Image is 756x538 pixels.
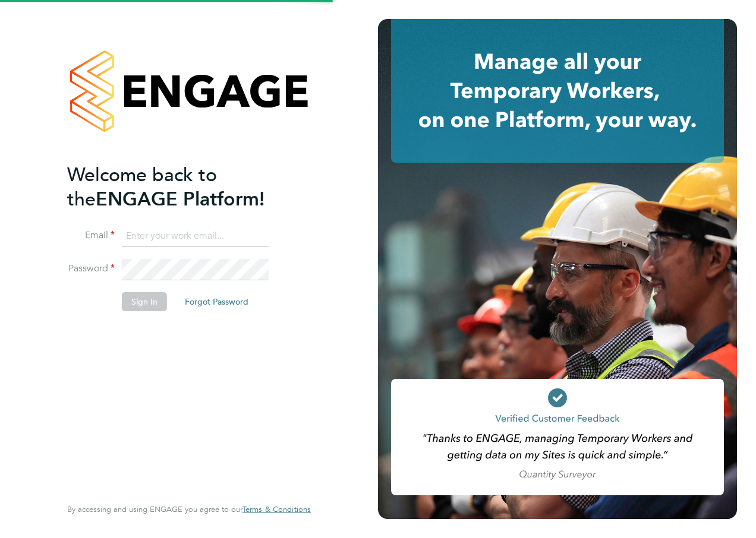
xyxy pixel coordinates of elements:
[242,504,311,514] span: Terms & Conditions
[175,292,258,311] button: Forgot Password
[67,262,115,275] label: Password
[67,163,299,211] h2: ENGAGE Platform!
[242,505,311,514] a: Terms & Conditions
[67,163,217,211] span: Welcome back to the
[122,226,269,247] input: Enter your work email...
[122,292,167,311] button: Sign In
[67,504,311,514] span: By accessing and using ENGAGE you agree to our
[67,229,115,242] label: Email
